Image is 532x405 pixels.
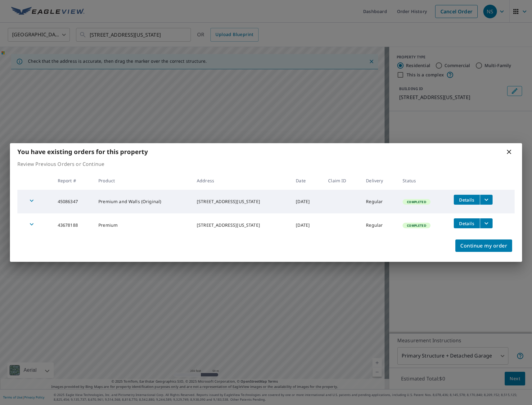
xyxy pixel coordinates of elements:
span: Completed [403,200,430,204]
td: Regular [361,213,398,237]
button: filesDropdownBtn-43678188 [480,218,493,228]
th: Claim ID [323,171,361,190]
th: Product [93,171,192,190]
button: Continue my order [455,239,512,252]
span: Details [458,197,476,203]
span: Completed [403,223,430,228]
b: You have existing orders for this property [17,148,148,156]
td: [DATE] [291,190,323,213]
button: detailsBtn-43678188 [454,218,480,228]
td: [DATE] [291,213,323,237]
div: [STREET_ADDRESS][US_STATE] [197,198,286,205]
span: Details [458,221,476,226]
td: Regular [361,190,398,213]
th: Status [398,171,449,190]
div: [STREET_ADDRESS][US_STATE] [197,222,286,228]
span: Continue my order [460,241,507,250]
td: 43678188 [53,213,94,237]
button: filesDropdownBtn-45086347 [480,195,493,205]
th: Date [291,171,323,190]
th: Address [192,171,291,190]
p: Review Previous Orders or Continue [17,160,515,168]
td: 45086347 [53,190,94,213]
td: Premium [93,213,192,237]
button: detailsBtn-45086347 [454,195,480,205]
td: Premium and Walls (Original) [93,190,192,213]
th: Report # [53,171,94,190]
th: Delivery [361,171,398,190]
